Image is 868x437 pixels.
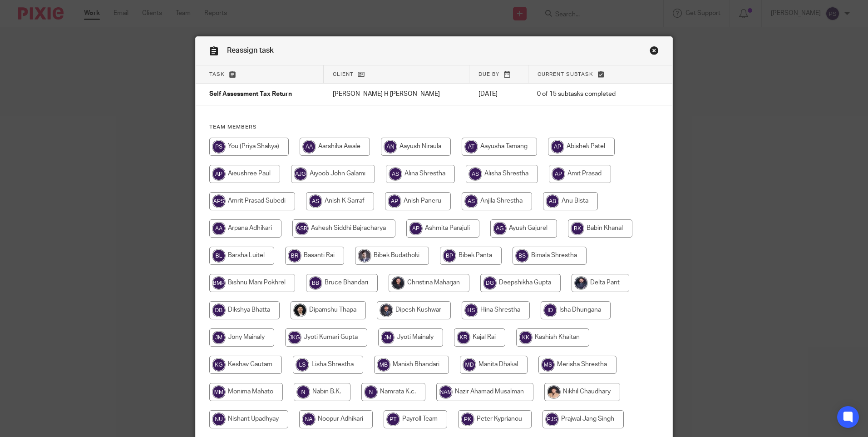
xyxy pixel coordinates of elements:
td: 0 of 15 subtasks completed [528,84,641,105]
a: Close this dialog window [650,46,659,58]
span: Current subtask [538,72,593,77]
span: Reassign task [227,47,274,54]
p: [DATE] [478,89,519,99]
h4: Team members [209,124,659,131]
span: Task [209,72,225,77]
span: Client [333,72,354,77]
span: Due by [478,72,499,77]
span: Self Assessment Tax Return [209,91,292,98]
p: [PERSON_NAME] H [PERSON_NAME] [333,89,460,99]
